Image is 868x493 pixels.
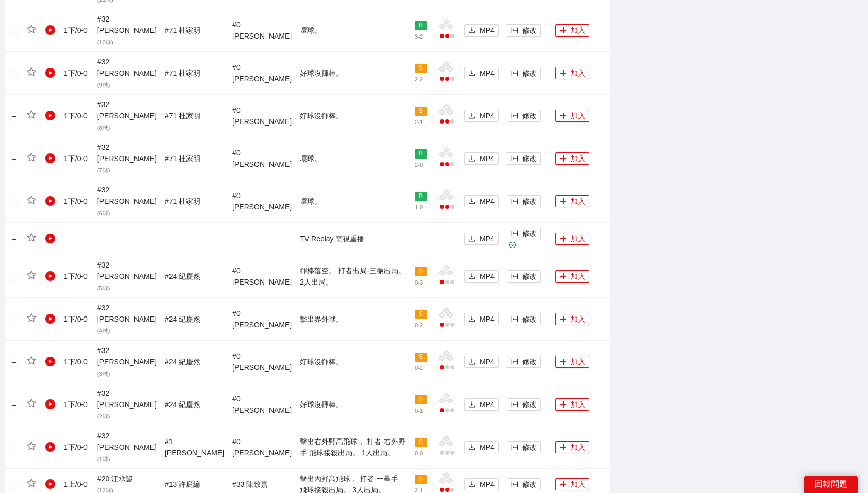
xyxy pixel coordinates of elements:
[64,272,88,280] span: 1 下 / 0 - 0
[415,395,427,404] span: S
[555,398,589,411] button: plus加入
[522,479,537,490] span: 修改
[480,399,495,410] span: MP4
[97,125,110,131] span: ( 8 球)
[10,155,18,164] button: 展開行
[10,70,18,78] button: 展開行
[468,69,475,78] span: download
[507,478,541,490] button: column-width修改
[232,352,292,372] span: # 0 [PERSON_NAME]
[97,39,113,45] span: ( 10 球)
[45,399,56,410] span: play-circle
[10,316,18,324] button: 展開行
[27,356,36,365] span: star
[27,196,36,205] span: star
[232,309,292,329] span: # 0 [PERSON_NAME]
[415,119,423,125] span: 2 - 1
[555,195,589,207] button: plus加入
[522,153,537,164] span: 修改
[165,437,224,457] span: # 1 [PERSON_NAME]
[507,24,541,37] button: column-width修改
[232,437,292,457] span: # 0 [PERSON_NAME]
[468,315,475,324] span: download
[511,230,518,238] span: column-width
[464,478,499,490] button: downloadMP4
[45,442,56,452] span: play-circle
[468,235,475,243] span: download
[232,106,292,126] span: # 0 [PERSON_NAME]
[559,69,567,78] span: plus
[507,356,541,368] button: column-width修改
[97,261,157,292] span: # 32 [PERSON_NAME]
[480,233,495,244] span: MP4
[511,273,518,281] span: column-width
[507,313,541,325] button: column-width修改
[555,24,589,37] button: plus加入
[27,67,36,77] span: star
[480,442,495,453] span: MP4
[555,152,589,165] button: plus加入
[468,481,475,489] span: download
[522,399,537,410] span: 修改
[45,68,56,78] span: play-circle
[522,356,537,367] span: 修改
[415,162,423,168] span: 2 - 0
[415,21,427,30] span: B
[64,480,88,488] span: 1 上 / 0 - 0
[464,270,499,283] button: downloadMP4
[165,358,200,366] span: # 24 紀慶然
[97,389,157,420] span: # 32 [PERSON_NAME]
[45,314,56,324] span: play-circle
[97,432,157,463] span: # 32 [PERSON_NAME]
[27,25,36,34] span: star
[97,304,157,334] span: # 32 [PERSON_NAME]
[468,112,475,120] span: download
[64,443,88,451] span: 1 下 / 0 - 0
[97,328,110,334] span: ( 4 球)
[464,195,499,207] button: downloadMP4
[165,112,200,120] span: # 71 杜家明
[97,58,157,89] span: # 32 [PERSON_NAME]
[511,27,518,35] span: column-width
[464,24,499,37] button: downloadMP4
[10,198,18,206] button: 展開行
[64,154,88,163] span: 1 下 / 0 - 0
[559,155,567,163] span: plus
[511,444,518,452] span: column-width
[507,67,541,79] button: column-width修改
[480,196,495,207] span: MP4
[511,198,518,206] span: column-width
[415,408,423,414] span: 0 - 1
[522,110,537,121] span: 修改
[165,26,200,34] span: # 71 杜家明
[165,197,200,205] span: # 71 杜家明
[296,95,411,137] td: 好球沒揮棒。
[555,313,589,325] button: plus加入
[555,110,589,122] button: plus加入
[522,196,537,207] span: 修改
[415,353,427,362] span: S
[27,153,36,162] span: star
[559,198,567,206] span: plus
[64,315,88,323] span: 1 下 / 0 - 0
[97,371,110,377] span: ( 3 球)
[480,356,495,367] span: MP4
[507,227,541,239] button: column-width修改
[10,444,18,452] button: 展開行
[415,267,427,276] span: S
[415,107,427,116] span: S
[555,270,589,283] button: plus加入
[10,401,18,410] button: 展開行
[511,69,518,78] span: column-width
[555,356,589,368] button: plus加入
[45,111,56,121] span: play-circle
[45,271,56,281] span: play-circle
[415,76,423,82] span: 2 - 2
[507,110,541,122] button: column-width修改
[511,112,518,120] span: column-width
[415,450,423,456] span: 0 - 0
[415,475,427,484] span: S
[296,383,411,426] td: 好球沒揮棒。
[296,137,411,180] td: 壞球。
[415,192,427,201] span: B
